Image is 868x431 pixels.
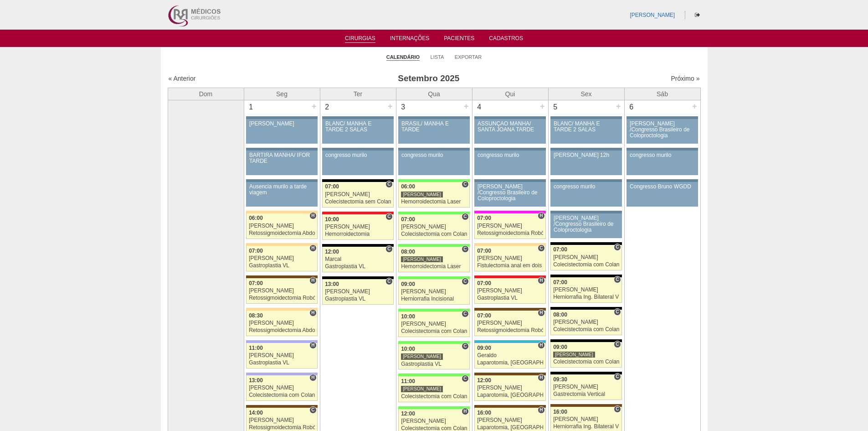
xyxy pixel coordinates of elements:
[325,224,391,230] div: [PERSON_NAME]
[249,312,263,319] span: 08:30
[550,342,621,368] a: C 09:00 [PERSON_NAME] Colecistectomia com Colangiografia VL
[550,119,621,144] a: BLANC/ MANHÃ E TARDE 2 SALAS
[553,416,619,422] div: [PERSON_NAME]
[401,313,415,320] span: 10:00
[398,151,469,175] a: congresso murilo
[325,281,339,287] span: 13:00
[401,224,467,230] div: [PERSON_NAME]
[246,375,317,401] a: H 13:00 [PERSON_NAME] Colecistectomia com Colangiografia VL
[169,75,196,82] a: « Anterior
[310,100,318,112] div: +
[401,231,467,237] div: Colecistectomia com Colangiografia VL
[249,215,263,221] span: 06:00
[249,392,315,398] div: Colecistectomia com Colangiografia VL
[550,310,621,335] a: C 08:00 [PERSON_NAME] Colecistectomia com Colangiografia VL
[244,100,258,114] div: 1
[474,278,545,304] a: H 07:00 [PERSON_NAME] Gastroplastia VL
[401,264,467,270] div: Hemorroidectomia Laser
[477,392,543,398] div: Laparotomia, [GEOGRAPHIC_DATA], Drenagem, Bridas
[477,360,543,366] div: Laparotomia, [GEOGRAPHIC_DATA], Drenagem, Bridas VL
[322,279,393,305] a: C 13:00 [PERSON_NAME] Gastroplastia VL
[627,151,698,175] a: congresso murilo
[477,230,543,236] div: Retossigmoidectomia Robótica
[473,100,487,114] div: 4
[325,121,390,133] div: BLANC/ MANHÃ E TARDE 2 SALAS
[401,152,467,158] div: congresso murilo
[624,88,700,100] th: Sáb
[554,215,619,234] div: [PERSON_NAME] /Congresso Brasileiro de Coloproctologia
[322,214,393,240] a: C 10:00 [PERSON_NAME] Hemorroidectomia
[614,308,621,316] span: Consultório
[539,100,546,112] div: +
[553,246,567,253] span: 07:00
[548,88,624,100] th: Sex
[325,216,339,223] span: 10:00
[390,35,430,44] a: Internações
[477,377,491,384] span: 12:00
[431,54,444,60] a: Lista
[322,179,393,182] div: Key: Blanc
[246,116,317,119] div: Key: Aviso
[249,248,263,254] span: 07:00
[249,377,263,384] span: 13:00
[398,148,469,151] div: Key: Aviso
[246,179,317,182] div: Key: Aviso
[477,385,543,391] div: [PERSON_NAME]
[249,360,315,366] div: Gastroplastia VL
[474,182,545,207] a: [PERSON_NAME] /Congresso Brasileiro de Coloproctologia
[630,152,695,158] div: congresso murilo
[538,212,544,219] span: Hospital
[398,182,469,208] a: C 06:00 [PERSON_NAME] Hemorroidectomia Laser
[401,183,415,190] span: 06:00
[550,242,621,245] div: Key: Blanc
[550,245,621,270] a: C 07:00 [PERSON_NAME] Colecistectomia com Colangiografia VL
[474,246,545,271] a: C 07:00 [PERSON_NAME] Fistulectomia anal em dois tempos
[309,342,316,349] span: Hospital
[477,248,491,254] span: 07:00
[322,247,393,272] a: C 12:00 Marcal Gastroplastia VL
[246,213,317,239] a: H 06:00 [PERSON_NAME] Retossigmoidectomia Abdominal VL
[249,230,315,236] div: Retossigmoidectomia Abdominal VL
[398,406,469,409] div: Key: Brasil
[553,287,619,293] div: [PERSON_NAME]
[398,116,469,119] div: Key: Aviso
[553,351,595,358] div: [PERSON_NAME]
[478,121,543,133] div: ASSUNÇÃO MANHÃ/ SANTA JOANA TARDE
[322,119,393,144] a: BLANC/ MANHÃ E TARDE 2 SALAS
[249,385,315,391] div: [PERSON_NAME]
[249,410,263,416] span: 14:00
[249,184,314,196] div: Ausencia murilo a tarde viagem
[309,212,316,219] span: Hospital
[538,342,544,349] span: Hospital
[474,213,545,239] a: H 07:00 [PERSON_NAME] Retossigmoidectomia Robótica
[553,294,619,300] div: Herniorrafia Ing. Bilateral VL
[627,179,698,182] div: Key: Aviso
[444,35,474,44] a: Pacientes
[320,88,396,100] th: Ter
[695,12,700,18] i: Sair
[553,376,567,383] span: 09:30
[474,275,545,278] div: Key: Assunção
[309,374,316,381] span: Hospital
[249,353,315,358] div: [PERSON_NAME]
[325,192,391,197] div: [PERSON_NAME]
[398,312,469,337] a: C 10:00 [PERSON_NAME] Colecistectomia com Colangiografia VL
[249,280,263,286] span: 07:00
[398,376,469,402] a: C 11:00 [PERSON_NAME] Colecistectomia com Colangiografia VL
[398,279,469,305] a: C 09:00 [PERSON_NAME] Herniorrafia Incisional
[398,247,469,272] a: C 08:00 [PERSON_NAME] Hemorroidectomia Laser
[474,151,545,175] a: congresso murilo
[553,262,619,268] div: Colecistectomia com Colangiografia VL
[550,275,621,277] div: Key: Blanc
[401,199,467,205] div: Hemorroidectomia Laser
[325,256,391,262] div: Marcal
[477,327,543,333] div: Retossigmoidectomia Robótica
[385,213,392,220] span: Consultório
[401,296,467,302] div: Herniorrafia Incisional
[627,148,698,151] div: Key: Aviso
[474,343,545,369] a: H 09:00 Geraldo Laparotomia, [GEOGRAPHIC_DATA], Drenagem, Bridas VL
[168,88,244,100] th: Dom
[401,216,415,223] span: 07:00
[538,374,544,381] span: Hospital
[477,345,491,351] span: 09:00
